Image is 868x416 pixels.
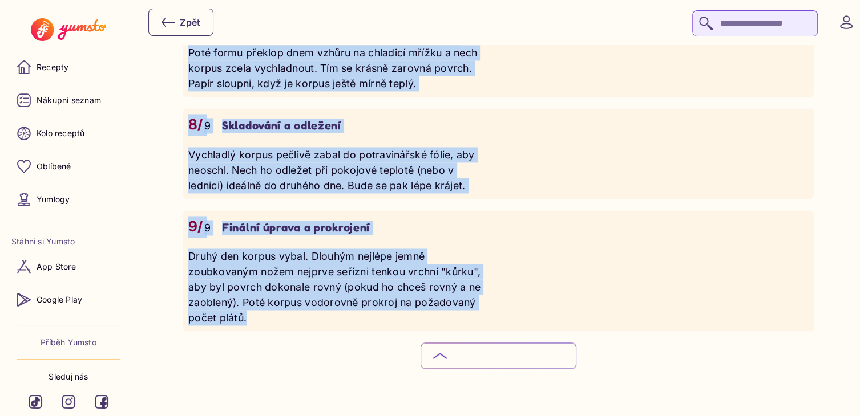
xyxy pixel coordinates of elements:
a: Příběh Yumsto [41,337,96,348]
button: Skryj podrobný postup [421,342,576,369]
a: App Store [11,253,126,280]
p: Oblíbené [37,161,71,172]
a: Recepty [11,54,126,81]
p: Tenkou špachtlí či nožem opatrně objeď boky korpusu. Poté formu překlop dnem vzhůru na chladicí m... [188,30,481,91]
p: Nákupní seznam [37,95,101,106]
a: Oblíbené [11,153,126,180]
p: Vychladlý korpus pečlivě zabal do potravinářské fólie, aby neoschl. Nech ho odležet při pokojové ... [188,147,481,193]
p: Google Play [37,294,82,305]
div: Zpět [162,15,200,29]
a: Kolo receptů [11,120,126,147]
a: Nákupní seznam [11,87,126,114]
p: Skladování a odležení [222,119,341,133]
span: Skryj podrobný postup [457,350,558,361]
p: Finální úprava a prokrojení [222,221,370,235]
p: 9 [204,118,211,133]
li: Stáhni si Yumsto [11,236,126,247]
p: Yumlogy [37,194,70,205]
button: Zpět [148,9,213,36]
img: Yumsto logo [31,18,106,41]
a: Yumlogy [11,186,126,213]
p: Kolo receptů [37,128,85,139]
p: Sleduj nás [49,371,88,382]
p: 8/ [188,114,203,136]
p: Druhý den korpus vybal. Dlouhým nejlépe jemně zoubkovaným nožem nejprve seřízni tenkou vrchní "ků... [188,248,481,325]
p: App Store [37,261,76,272]
p: Recepty [37,62,68,73]
p: 9 [204,220,211,235]
a: Google Play [11,286,126,313]
p: 9/ [188,216,203,238]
